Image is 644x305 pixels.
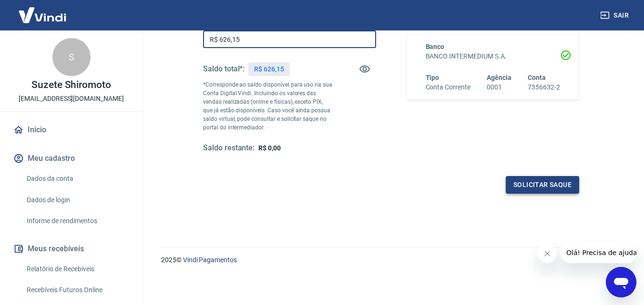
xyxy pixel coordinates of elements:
h6: 7356632-2 [528,82,560,92]
a: Recebíveis Futuros Online [23,280,131,300]
span: Tipo [426,74,440,81]
iframe: Fechar mensagem [538,244,557,263]
span: Agência [487,74,511,81]
a: Vindi Pagamentos [183,256,237,264]
a: Dados de login [23,190,131,210]
button: Meu cadastro [11,148,131,169]
h5: Saldo total*: [203,64,245,74]
button: Meus recebíveis [11,238,131,259]
button: Sair [598,7,633,24]
span: Olá! Precisa de ajuda? [6,7,80,14]
span: Banco [426,43,445,50]
h6: 0001 [487,82,511,92]
a: Dados da conta [23,169,131,188]
img: Vindi [11,0,73,30]
iframe: Botão para abrir a janela de mensagens [606,267,636,297]
h5: Saldo restante: [203,143,255,153]
h6: BANCO INTERMEDIUM S.A. [426,51,561,61]
p: 2025 © [161,255,621,265]
p: [EMAIL_ADDRESS][DOMAIN_NAME] [19,94,124,104]
p: *Corresponde ao saldo disponível para uso na sua Conta Digital Vindi. Incluindo os valores das ve... [203,80,333,132]
button: Solicitar saque [506,176,579,194]
div: S [52,38,91,76]
a: Relatório de Recebíveis [23,259,131,279]
p: Suzete Shiromoto [31,80,111,90]
span: R$ 0,00 [258,144,281,152]
a: Informe de rendimentos [23,211,131,231]
iframe: Mensagem da empresa [561,242,636,263]
p: R$ 626,15 [254,64,284,74]
a: Início [11,119,131,140]
span: Conta [528,74,546,81]
h6: Conta Corrente [426,82,470,92]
